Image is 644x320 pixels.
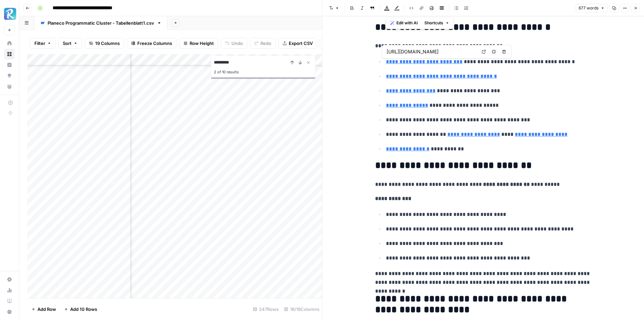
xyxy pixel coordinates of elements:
[4,274,15,285] a: Settings
[4,285,15,296] a: Usage
[388,19,420,27] button: Edit with AI
[576,4,608,13] button: 677 words
[58,38,82,49] button: Sort
[250,304,281,315] div: 247 Rows
[4,296,15,306] a: Learning Hub
[296,58,304,67] button: Next Result
[422,19,452,27] button: Shortcuts
[4,59,15,70] a: Insights
[4,81,15,92] a: Your Data
[4,38,15,49] a: Home
[190,40,214,47] span: Row Height
[34,16,167,30] a: Planeco Programmatic Cluster - Tabellenblatt1.csv
[30,38,56,49] button: Filter
[60,304,101,315] button: Add 10 Rows
[4,70,15,81] a: Opportunities
[27,304,60,315] button: Add Row
[4,49,15,59] a: Browse
[95,40,120,47] span: 19 Columns
[179,38,218,49] button: Row Height
[137,40,172,47] span: Freeze Columns
[48,20,154,26] div: Planeco Programmatic Cluster - Tabellenblatt1.csv
[85,38,124,49] button: 19 Columns
[250,38,276,49] button: Redo
[214,68,312,76] div: 2 of 10 results
[70,306,97,313] span: Add 10 Rows
[63,40,72,47] span: Sort
[260,40,271,47] span: Redo
[396,20,418,26] span: Edit with AI
[127,38,176,49] button: Freeze Columns
[34,40,45,47] span: Filter
[278,38,317,49] button: Export CSV
[231,40,243,47] span: Undo
[4,8,16,20] img: Radyant Logo
[579,5,598,11] span: 677 words
[289,40,313,47] span: Export CSV
[288,58,296,67] button: Previous Result
[424,20,443,26] span: Shortcuts
[4,5,15,22] button: Workspace: Radyant
[221,38,247,49] button: Undo
[304,58,312,67] button: Close Search
[4,306,15,317] button: Help + Support
[37,306,56,313] span: Add Row
[281,304,322,315] div: 18/19 Columns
